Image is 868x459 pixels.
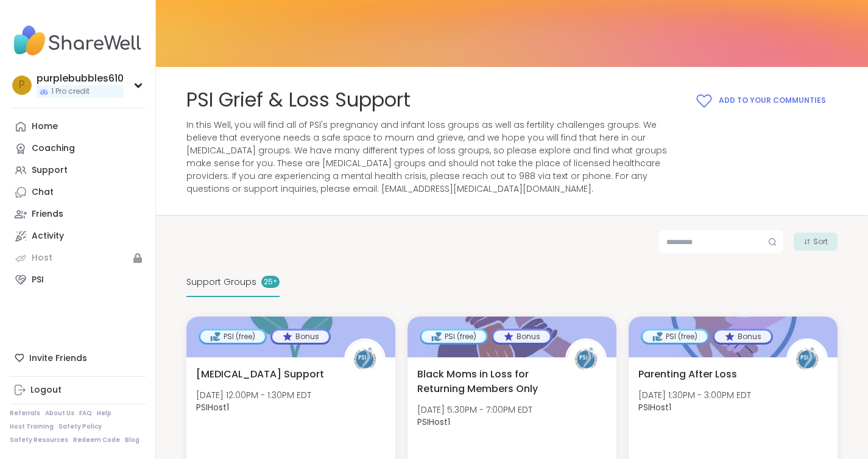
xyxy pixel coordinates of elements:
div: Bonus [493,331,550,343]
a: Chat [10,181,146,203]
b: PSIHost1 [196,401,229,413]
div: Bonus [715,331,771,343]
div: Coaching [32,142,75,155]
div: purplebubbles610 [37,72,124,85]
span: [DATE] 12:00PM - 1:30PM EDT [196,389,311,401]
div: PSI (free) [643,331,707,343]
a: Home [10,116,146,138]
a: Safety Resources [10,436,68,444]
div: Logout [30,384,62,396]
a: Host Training [10,422,54,431]
span: PSI Grief & Loss Support [186,86,411,114]
div: 25 [261,276,280,288]
a: Logout [10,379,146,401]
a: Help [97,409,111,418]
span: 1 Pro credit [51,86,90,97]
pre: + [273,276,277,287]
span: Support Groups [186,276,256,289]
span: p [19,77,25,93]
a: Activity [10,225,146,247]
a: Support [10,159,146,181]
span: In this Well, you will find all of PSI's pregnancy and infant loss groups as well as fertility ch... [186,119,668,195]
a: Referrals [10,409,40,418]
div: Home [32,121,58,133]
span: Parenting After Loss [638,367,737,382]
a: Safety Policy [58,422,102,431]
img: PSIHost1 [788,340,826,378]
a: FAQ [79,409,92,418]
b: PSIHost1 [638,401,671,413]
div: Invite Friends [10,347,146,369]
div: PSI (free) [200,331,265,343]
div: Chat [32,186,54,198]
div: Friends [32,208,63,220]
span: Black Moms in Loss for Returning Members Only [417,367,552,396]
img: PSIHost1 [567,340,605,378]
div: PSI (free) [422,331,486,343]
a: Redeem Code [73,436,120,444]
div: PSI [32,274,44,286]
div: Bonus [272,331,329,343]
a: Host [10,247,146,269]
span: [MEDICAL_DATA] Support [196,367,324,382]
span: [DATE] 5:30PM - 7:00PM EDT [417,404,532,416]
img: ShareWell Nav Logo [10,19,146,62]
span: [DATE] 1:30PM - 3:00PM EDT [638,389,751,401]
span: Add to your Communties [719,95,826,106]
button: Add to your Communties [683,86,838,114]
img: PSIHost1 [346,340,384,378]
a: PSI [10,269,146,291]
div: Activity [32,230,64,242]
a: About Us [45,409,74,418]
a: Blog [125,436,139,444]
a: Friends [10,203,146,225]
div: Host [32,252,52,264]
div: Support [32,164,68,177]
b: PSIHost1 [417,416,450,428]
a: Coaching [10,138,146,159]
span: Sort [813,236,828,247]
